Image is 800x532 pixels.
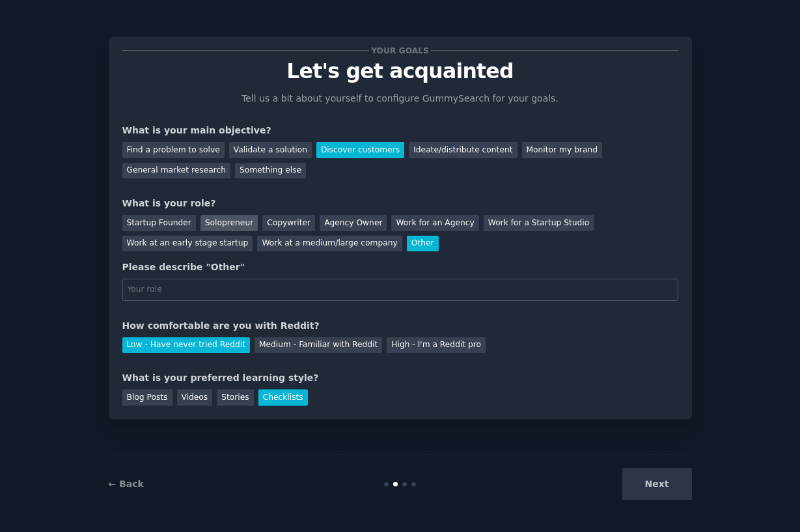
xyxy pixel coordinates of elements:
[229,142,312,158] div: Validate a solution
[391,215,478,231] div: Work for an Agency
[522,142,602,158] div: Monitor my brand
[217,389,253,406] div: Stories
[122,60,678,83] p: Let's get acquainted
[369,44,432,57] span: Your goals
[262,215,315,231] div: Copywriter
[320,215,387,231] div: Agency Owner
[255,337,382,354] div: Medium - Familiar with Reddit
[122,279,678,301] input: Your role
[484,215,594,231] div: Work for a Startup Studio
[122,319,678,333] div: How comfortable are you with Reddit?
[122,197,678,210] div: What is your role?
[122,371,678,385] div: What is your preferred learning style?
[177,389,213,406] div: Videos
[122,215,196,231] div: Startup Founder
[258,389,308,406] div: Checklists
[235,163,306,179] div: Something else
[122,236,253,252] div: Work at an early stage startup
[122,260,678,274] div: Please describe "Other"
[407,236,439,252] div: Other
[200,215,258,231] div: Solopreneur
[257,236,402,252] div: Work at a medium/large company
[109,479,144,489] a: ← Back
[387,337,486,354] div: High - I'm a Reddit pro
[122,389,172,406] div: Blog Posts
[122,163,231,179] div: General market research
[122,124,678,137] div: What is your main objective?
[236,92,564,105] p: Tell us a bit about yourself to configure GummySearch for your goals.
[122,337,250,354] div: Low - Have never tried Reddit
[122,142,225,158] div: Find a problem to solve
[316,142,404,158] div: Discover customers
[409,142,517,158] div: Ideate/distribute content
